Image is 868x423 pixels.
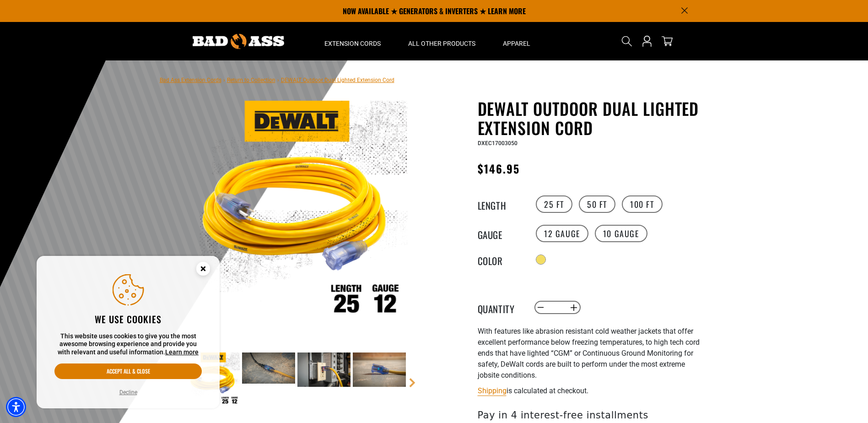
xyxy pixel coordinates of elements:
[478,302,523,314] label: Quantity
[622,195,663,213] label: 100 FT
[227,77,275,83] a: Return to Collection
[223,77,225,83] span: ›
[54,332,202,357] p: This website uses cookies to give you the most awesome browsing experience and provide you with r...
[595,225,647,242] label: 10 Gauge
[54,313,202,325] h2: We use cookies
[6,397,26,417] div: Accessibility Menu
[478,386,507,395] a: Shipping
[37,256,220,409] aside: Cookie Consent
[478,385,702,397] div: is calculated at checkout.
[579,195,615,213] label: 50 FT
[478,254,523,266] legend: Color
[478,160,520,177] span: $146.95
[187,256,220,284] button: Close this option
[660,36,674,47] a: cart
[478,228,523,239] legend: Gauge
[536,195,572,213] label: 25 FT
[277,77,279,83] span: ›
[408,378,417,387] a: Next
[324,39,381,48] span: Extension Cords
[394,22,489,60] summary: All Other Products
[165,348,199,356] a: This website uses cookies to give you the most awesome browsing experience and provide you with r...
[54,363,202,379] button: Accept all & close
[281,77,394,83] span: DEWALT Outdoor Dual Lighted Extension Cord
[478,327,700,380] span: With features like abrasion resistant cold weather jackets that offer excellent performance below...
[489,22,544,60] summary: Apparel
[311,22,394,60] summary: Extension Cords
[408,39,475,48] span: All Other Products
[478,198,523,210] legend: Length
[640,22,654,60] a: Open this option
[503,39,530,48] span: Apparel
[536,225,588,242] label: 12 Gauge
[117,388,140,397] button: Decline
[478,140,518,146] span: DXEC17003050
[620,34,634,49] summary: Search
[160,74,394,85] nav: breadcrumbs
[478,99,702,137] h1: DEWALT Outdoor Dual Lighted Extension Cord
[160,77,221,83] a: Bad Ass Extension Cords
[193,34,284,49] img: Bad Ass Extension Cords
